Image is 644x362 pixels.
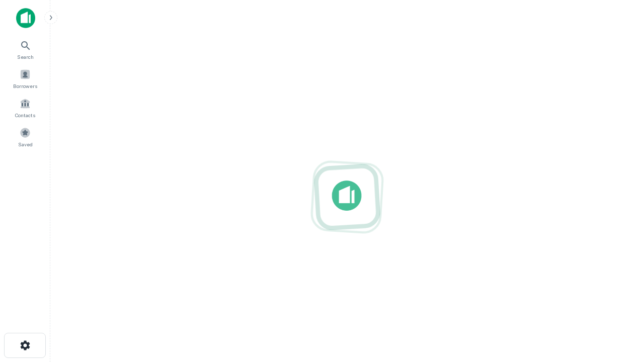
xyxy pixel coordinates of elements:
iframe: Chat Widget [594,282,644,330]
a: Search [3,36,47,63]
a: Borrowers [3,65,47,92]
a: Saved [3,123,47,150]
span: Search [17,53,34,61]
span: Saved [18,140,33,148]
span: Borrowers [13,82,37,90]
a: Contacts [3,94,47,121]
img: capitalize-icon.png [16,8,35,28]
span: Contacts [15,111,35,119]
